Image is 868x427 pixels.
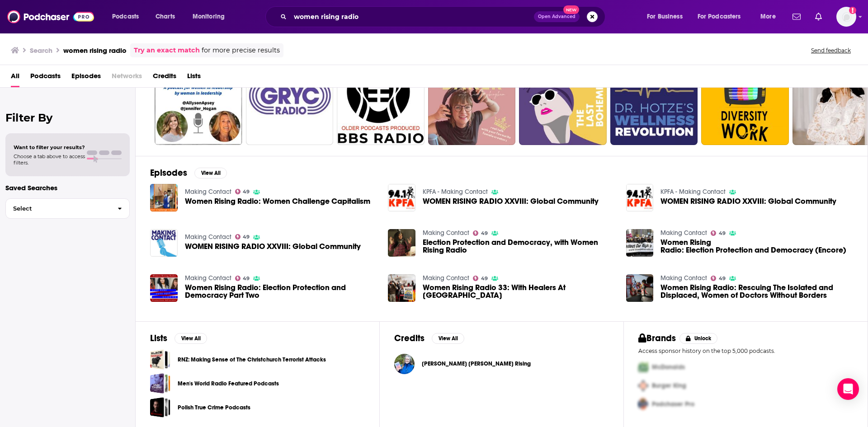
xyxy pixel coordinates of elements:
span: Women Rising Radio: Rescuing The Isolated and Displaced, Women of Doctors Without Borders [660,284,853,299]
a: Women Rising Radio 33: With Healers At Standing Rock [423,284,615,299]
span: Election Protection and Democracy, with Women Rising Radio [423,239,615,254]
a: Podcasts [30,69,61,87]
button: View All [175,333,207,344]
span: Women Rising Radio: Election Protection and Democracy (Encore) [660,239,853,254]
span: For Podcasters [698,10,741,23]
img: Women Rising Radio: Rescuing The Isolated and Displaced, Women of Doctors Without Borders [626,274,654,302]
button: open menu [754,9,787,24]
a: 49 [473,230,488,236]
a: Election Protection and Democracy, with Women Rising Radio [388,229,415,257]
a: 43 [610,57,698,145]
a: Polish True Crime Podcasts [150,397,170,418]
a: Making Contact [185,274,231,282]
a: KPFA - Making Contact [423,188,488,196]
a: Lists [187,69,201,87]
span: [PERSON_NAME] [PERSON_NAME] Rising [422,360,531,367]
span: WOMEN RISING RADIO XXVIII: Global Community [423,197,599,205]
span: 49 [719,231,726,235]
a: KPFA - Making Contact [660,188,726,196]
a: 19 [428,57,516,145]
button: Send feedback [808,47,854,54]
button: open menu [186,9,236,24]
button: Unlock [679,333,718,344]
h2: Credits [394,333,425,344]
a: Making Contact [660,274,707,282]
p: Saved Searches [5,183,130,192]
span: Charts [156,10,175,23]
h2: Lists [150,333,167,344]
h3: Search [30,46,52,55]
a: WOMEN RISING RADIO XXVIII: Global Community [660,197,836,205]
a: Making Contact [423,274,469,282]
a: Making Contact [423,229,469,237]
img: WOMEN RISING RADIO XXVIII: Global Community [626,184,654,211]
button: open menu [692,9,754,24]
a: Lori Anne Rising [422,360,531,367]
span: RNZ: Making Sense of The Christchurch Terrorist Attacks [150,349,170,370]
a: Podchaser - Follow, Share and Rate Podcasts [7,8,94,25]
button: Lori Anne RisingLori Anne Rising [394,349,609,378]
span: 49 [481,277,488,281]
div: Search podcasts, credits, & more... [274,6,614,27]
span: 49 [243,190,250,194]
span: Open Advanced [538,14,576,19]
span: All [11,69,19,87]
span: Logged in as gbrussel [836,7,856,27]
a: Episodes [71,69,101,87]
a: Charts [150,9,180,24]
img: First Pro Logo [635,358,652,376]
span: Want to filter your results? [14,144,85,150]
a: Credits [153,69,176,87]
a: 32 [701,57,789,145]
p: Access sponsor history on the top 5,000 podcasts. [638,347,853,354]
a: 49 [711,230,726,236]
span: 49 [243,277,250,281]
a: Women Rising Radio: Women Challenge Capitalism [185,197,370,205]
a: Men's World Radio Featured Podcasts [150,373,170,394]
span: For Business [647,10,683,23]
a: Making Contact [185,233,231,241]
span: 49 [243,235,250,239]
a: Women Rising Radio: Election Protection and Democracy (Encore) [626,229,654,257]
svg: Add a profile image [849,7,856,14]
span: Choose a tab above to access filters. [14,153,85,166]
h3: women rising radio [63,46,127,55]
a: Try an exact match [134,45,200,56]
span: for more precise results [202,45,280,56]
input: Search podcasts, credits, & more... [290,9,534,24]
a: 49 [473,276,488,281]
img: Lori Anne Rising [394,354,415,374]
span: Women Rising Radio 33: With Healers At [GEOGRAPHIC_DATA] [423,284,615,299]
span: Podcasts [112,10,139,23]
button: Select [5,198,130,219]
a: Show notifications dropdown [789,9,804,24]
img: Women Rising Radio: Election Protection and Democracy Part Two [150,274,178,302]
img: User Profile [836,7,856,27]
a: Polish True Crime Podcasts [178,403,250,413]
button: View All [432,333,464,344]
h2: Brands [638,333,676,344]
a: 49 [235,276,250,281]
a: CreditsView All [394,333,464,344]
a: Women Rising Radio 33: With Healers At Standing Rock [388,274,415,302]
img: Third Pro Logo [635,395,652,413]
button: Open AdvancedNew [534,11,580,22]
span: Select [6,206,110,211]
span: Burger King [652,382,686,389]
div: Open Intercom Messenger [837,378,859,400]
button: open menu [641,9,694,24]
a: WOMEN RISING RADIO XXVIII: Global Community [185,243,361,250]
button: Show profile menu [836,7,856,27]
span: 49 [719,277,726,281]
